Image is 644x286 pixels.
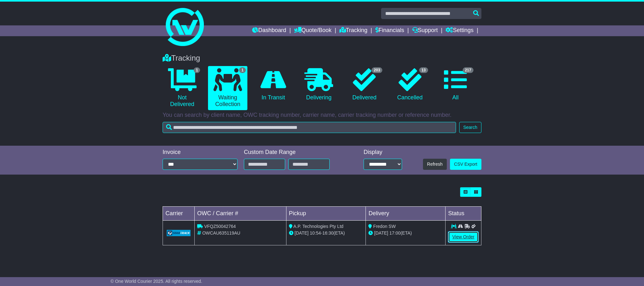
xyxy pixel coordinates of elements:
[167,230,191,236] img: GetCarrierServiceLogo
[450,159,481,170] a: CSV Export
[345,66,384,103] a: 203 Delivered
[419,67,428,73] span: 13
[286,207,366,221] td: Pickup
[299,66,338,103] a: Delivering
[339,25,367,36] a: Tracking
[163,149,238,156] div: Invoice
[364,149,402,156] div: Display
[163,207,195,221] td: Carrier
[375,25,404,36] a: Financials
[368,230,443,236] div: (ETA)
[423,159,447,170] button: Refresh
[448,231,479,243] a: View Order
[446,207,481,221] td: Status
[204,224,236,229] span: VFQZ50042764
[366,207,446,221] td: Delivery
[194,67,200,73] span: 1
[373,224,396,229] span: Fredon SW
[111,279,202,284] span: © One World Courier 2025. All rights reserved.
[244,149,346,156] div: Custom Date Range
[374,230,388,236] span: [DATE]
[372,67,382,73] span: 203
[163,112,481,119] p: You can search by client name, OWC tracking number, carrier name, carrier tracking number or refe...
[459,122,481,133] button: Search
[252,25,286,36] a: Dashboard
[389,230,400,236] span: 17:00
[239,67,246,73] span: 1
[412,25,438,36] a: Support
[163,66,202,110] a: 1 Not Delivered
[195,207,286,221] td: OWC / Carrier #
[159,54,485,63] div: Tracking
[294,25,332,36] a: Quote/Book
[322,230,333,236] span: 16:30
[295,230,309,236] span: [DATE]
[446,25,473,36] a: Settings
[310,230,321,236] span: 10:54
[463,67,473,73] span: 217
[202,230,240,236] span: OWCAU635119AU
[254,66,293,103] a: In Transit
[208,66,247,110] a: 1 Waiting Collection
[293,224,343,229] span: A.P. Technologies Pty Ltd
[289,230,363,236] div: - (ETA)
[390,66,429,103] a: 13 Cancelled
[436,66,475,103] a: 217 All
